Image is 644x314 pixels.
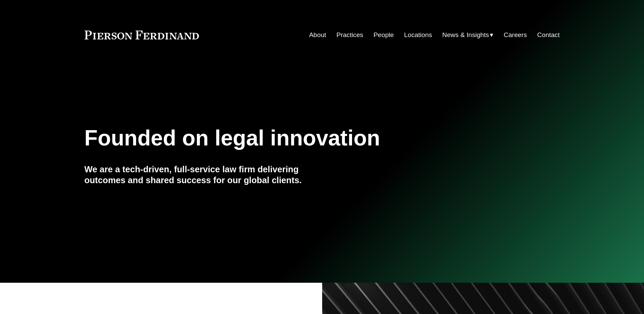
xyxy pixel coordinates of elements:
a: About [309,29,326,41]
a: Practices [336,29,363,41]
a: People [373,29,394,41]
a: Careers [504,29,527,41]
a: Locations [404,29,432,41]
h1: Founded on legal innovation [85,126,481,151]
a: folder dropdown [442,29,494,41]
h4: We are a tech-driven, full-service law firm delivering outcomes and shared success for our global... [85,164,322,186]
span: News & Insights [442,29,489,41]
a: Contact [537,29,559,41]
